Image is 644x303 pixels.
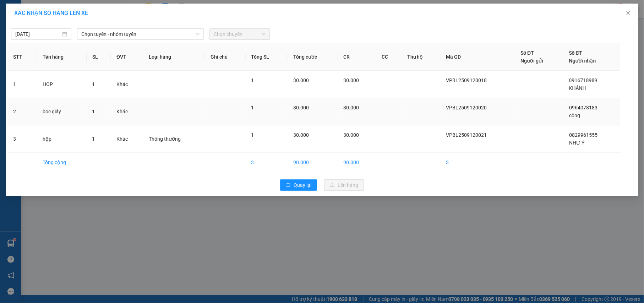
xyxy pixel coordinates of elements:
th: ĐVT [111,43,143,71]
span: 0916718989 [569,77,597,83]
button: uploadLên hàng [324,179,364,191]
span: 0964078183 [569,105,597,110]
td: 3 [441,153,515,172]
th: CR [338,43,376,71]
td: 1 [7,71,37,98]
span: XÁC NHẬN SỐ HÀNG LÊN XE [14,10,88,16]
span: VPBL2509120021 [446,132,487,138]
span: Chọn chuyến [214,29,266,39]
td: 90.000 [288,153,338,172]
span: rollback [286,183,291,188]
td: Tổng cộng [37,153,87,172]
span: 30.000 [293,132,309,138]
b: GỬI : VP [PERSON_NAME] [9,52,124,63]
td: bọc giấy [37,98,87,125]
th: CC [376,43,402,71]
span: Số ĐT [520,50,534,56]
td: 3 [7,125,37,153]
button: rollbackQuay lại [280,179,317,191]
li: Hotline: 02839552959 [66,26,297,35]
span: 1 [251,105,254,110]
span: VPBL2509120018 [446,77,487,83]
img: logo.jpg [9,9,44,44]
th: Tổng SL [246,43,288,71]
td: Khác [111,71,143,98]
th: Loại hàng [143,43,205,71]
span: 1 [92,136,95,142]
span: 30.000 [343,132,359,138]
th: Tổng cước [288,43,338,71]
span: 1 [251,77,254,83]
span: 1 [251,132,254,138]
th: Tên hàng [37,43,87,71]
td: HOP [37,71,87,98]
span: công [569,113,580,118]
span: NHƯ Ý [569,140,584,146]
td: 2 [7,98,37,125]
td: Khác [111,125,143,153]
span: 0829961555 [569,132,597,138]
th: STT [7,43,37,71]
td: 3 [246,153,288,172]
th: Mã GD [441,43,515,71]
td: Khác [111,98,143,125]
span: 30.000 [343,105,359,110]
span: 30.000 [293,105,309,110]
span: close [626,10,631,16]
td: 90.000 [338,153,376,172]
li: 26 Phó Cơ Điều, Phường 12 [66,17,297,26]
span: 30.000 [293,77,309,83]
span: Người nhận [569,58,596,64]
span: KHÁNH [569,85,586,91]
span: Quay lại [294,181,311,189]
span: Số ĐT [569,50,583,56]
input: 12/09/2025 [15,30,61,38]
span: 1 [92,109,95,114]
span: 30.000 [343,77,359,83]
button: Close [618,4,638,23]
span: VPBL2509120020 [446,105,487,110]
span: Chọn tuyến - nhóm tuyến [81,29,200,39]
td: hộp [37,125,87,153]
th: Ghi chú [205,43,245,71]
span: Người gửi [520,58,543,64]
td: Thông thường [143,125,205,153]
th: SL [87,43,111,71]
th: Thu hộ [402,43,441,71]
span: 1 [92,81,95,87]
span: down [196,32,200,36]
